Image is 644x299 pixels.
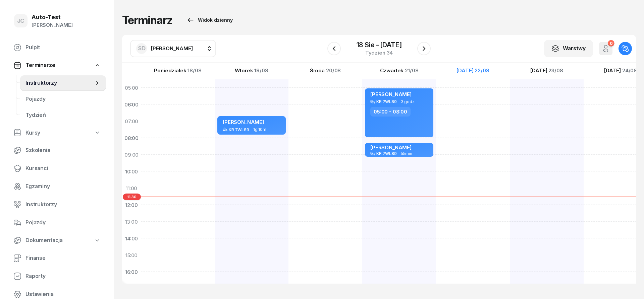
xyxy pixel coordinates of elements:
[25,95,101,103] span: Pojazdy
[253,127,266,132] span: 1g 10m
[370,144,412,151] span: [PERSON_NAME]
[122,113,141,130] div: 07:00
[25,272,101,281] span: Raporty
[370,107,411,117] div: 05:00 - 08:00
[32,21,73,29] div: [PERSON_NAME]
[20,75,106,91] a: Instruktorzy
[8,233,106,248] a: Dokumentacja
[8,197,106,213] a: Instruktorzy
[32,14,73,20] div: Auto-Test
[122,79,141,96] div: 05:00
[457,68,473,73] span: [DATE]
[186,16,233,24] div: Widok dzienny
[8,58,106,73] a: Terminarze
[8,250,106,266] a: Finanse
[25,129,40,137] span: Kursy
[25,254,101,263] span: Finanse
[180,13,239,27] button: Widok dzienny
[608,40,614,46] div: 0
[8,160,106,176] a: Kursanci
[8,215,106,231] a: Pojazdy
[122,146,141,163] div: 09:00
[122,96,141,113] div: 06:00
[8,178,106,195] a: Egzaminy
[122,213,141,230] div: 13:00
[20,107,106,123] a: Tydzień
[376,99,397,104] div: KR 7WL89
[151,45,193,52] span: [PERSON_NAME]
[357,42,402,48] div: 18 sie [DATE]
[310,68,325,73] span: Środa
[25,218,101,227] span: Pojazdy
[25,146,101,155] span: Szkolenia
[122,280,141,297] div: 17:00
[25,43,101,52] span: Pulpit
[326,68,341,73] span: 20/08
[25,182,101,191] span: Egzaminy
[25,236,63,245] span: Dokumentacja
[401,151,412,156] span: 55min
[25,111,101,120] span: Tydzień
[223,119,264,125] span: [PERSON_NAME]
[123,194,141,200] span: 11:30
[401,99,416,104] span: 3 godz.
[122,197,141,213] div: 12:00
[376,151,397,156] div: KR 7WL89
[122,264,141,280] div: 16:00
[604,68,621,73] span: [DATE]
[17,18,25,24] span: JC
[122,180,141,197] div: 11:00
[130,40,216,57] button: SD[PERSON_NAME]
[122,130,141,146] div: 08:00
[187,68,201,73] span: 18/08
[122,247,141,264] div: 15:00
[138,46,146,51] span: SD
[154,68,186,73] span: Poniedziałek
[25,290,101,299] span: Ustawienia
[622,68,637,73] span: 24/08
[370,91,412,97] span: [PERSON_NAME]
[229,128,249,132] div: KR 7WL89
[8,142,106,158] a: Szkolenia
[544,40,593,57] button: Warstwy
[25,200,101,209] span: Instruktorzy
[599,42,612,55] button: 0
[376,42,379,48] span: -
[548,68,563,73] span: 23/08
[475,68,489,73] span: 22/08
[235,68,253,73] span: Wtorek
[405,68,418,73] span: 21/08
[122,230,141,247] div: 14:00
[530,68,547,73] span: [DATE]
[20,91,106,107] a: Pojazdy
[25,164,101,173] span: Kursanci
[357,50,402,55] div: Tydzień 34
[8,40,106,56] a: Pulpit
[122,163,141,180] div: 10:00
[25,61,55,70] span: Terminarze
[8,268,106,284] a: Raporty
[551,44,586,53] div: Warstwy
[380,68,404,73] span: Czwartek
[254,68,268,73] span: 19/08
[8,125,106,141] a: Kursy
[122,14,172,26] h1: Terminarz
[25,79,94,87] span: Instruktorzy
